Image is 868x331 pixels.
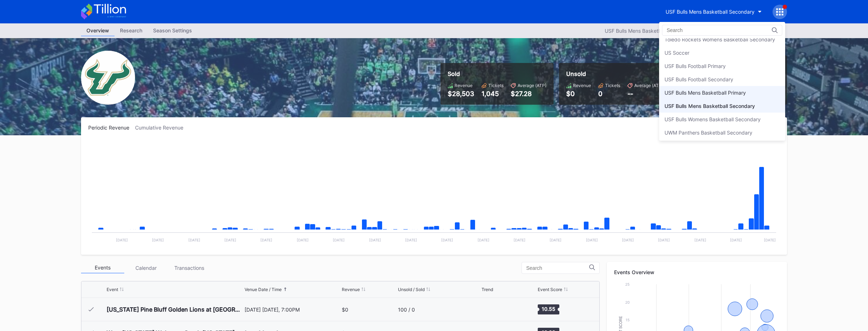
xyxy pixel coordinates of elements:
input: Search [667,27,730,33]
div: USF Bulls Football Secondary [665,76,733,82]
div: USF Bulls Womens Basketball Secondary [665,116,761,122]
div: UWM Panthers Basketball Secondary [665,130,752,136]
div: USF Bulls Football Primary [665,63,726,69]
div: USF Bulls Mens Basketball Secondary [665,103,755,109]
div: US Soccer [665,50,689,56]
div: USF Bulls Mens Basketball Primary [665,90,746,96]
div: Toledo Rockets Womens Basketball Secondary [665,36,775,42]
